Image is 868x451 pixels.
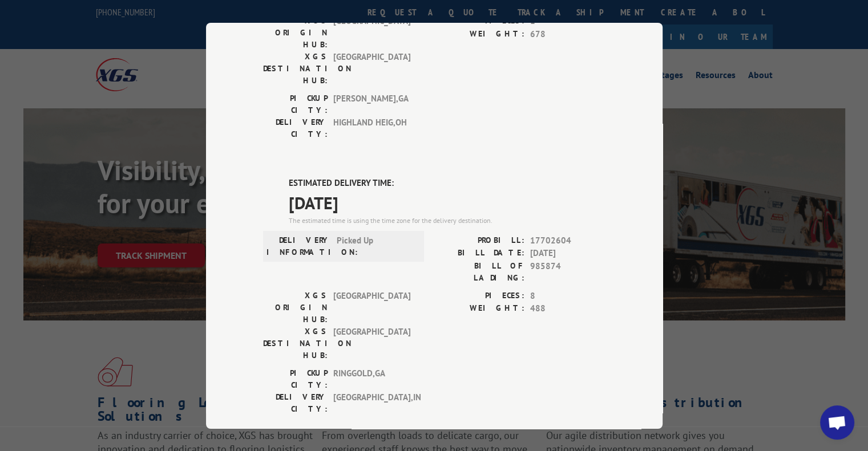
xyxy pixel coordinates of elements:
label: XGS DESTINATION HUB: [263,51,328,87]
span: HIGHLAND HEIG , OH [333,116,410,140]
label: ESTIMATED DELIVERY TIME: [289,177,605,190]
span: 985874 [530,259,605,283]
span: [DATE] [530,247,605,260]
label: XGS ORIGIN HUB: [263,15,328,51]
span: Picked Up [337,234,414,258]
span: 678 [530,27,605,40]
label: BILL DATE: [434,247,524,260]
label: XGS DESTINATION HUB: [263,325,328,361]
span: RINGGOLD , GA [333,367,410,391]
label: BILL OF LADING: [434,259,524,283]
label: DELIVERY INFORMATION: [267,234,331,258]
span: 17702604 [530,234,605,247]
label: PIECES: [434,289,524,302]
label: XGS ORIGIN HUB: [263,289,328,325]
label: DELIVERY CITY: [263,116,328,140]
div: The estimated time is using the time zone for the delivery destination. [289,215,605,225]
span: 8 [530,289,605,302]
span: [GEOGRAPHIC_DATA] [333,325,410,361]
span: [GEOGRAPHIC_DATA] [333,289,410,325]
label: WEIGHT: [434,27,524,40]
label: DELIVERY CITY: [263,391,328,415]
span: [GEOGRAPHIC_DATA] [333,51,410,87]
span: [GEOGRAPHIC_DATA] , IN [333,391,410,415]
label: PICKUP CITY: [263,92,328,116]
span: [GEOGRAPHIC_DATA] [333,15,410,51]
div: Open chat [820,405,854,440]
label: PROBILL: [434,234,524,247]
span: [PERSON_NAME] , GA [333,92,410,116]
label: PICKUP CITY: [263,367,328,391]
label: WEIGHT: [434,302,524,315]
span: [DATE] [289,189,605,215]
span: 488 [530,302,605,315]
